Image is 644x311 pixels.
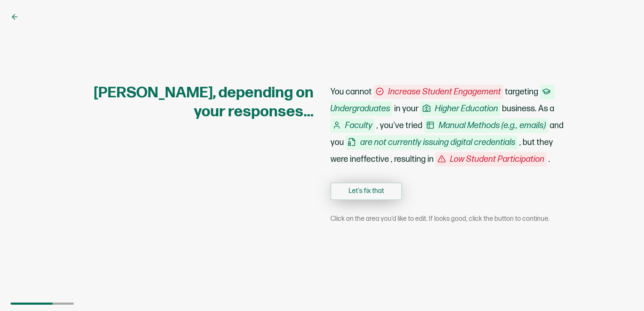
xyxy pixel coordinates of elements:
span: Click on the area you’d like to edit. If looks good, click the button to continue. [330,215,550,223]
iframe: Chat Widget [602,271,644,311]
span: business. As a [502,104,554,114]
span: Increase Student Engagement [373,85,503,99]
button: Let's fix that [330,182,402,200]
span: , you've tried [376,121,422,131]
span: Higher Education [420,102,500,116]
span: Faculty [330,118,375,133]
span: You cannot [330,87,372,97]
span: Manual Methods (e.g., emails) [424,118,548,133]
h1: [PERSON_NAME], depending on your responses... [78,83,314,121]
span: , resulting in [391,154,434,164]
span: . [548,154,550,164]
span: Low Student Participation [435,152,547,166]
span: targeting [505,87,538,97]
span: in your [394,104,419,114]
span: are not currently issuing digital credentials [346,135,518,150]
